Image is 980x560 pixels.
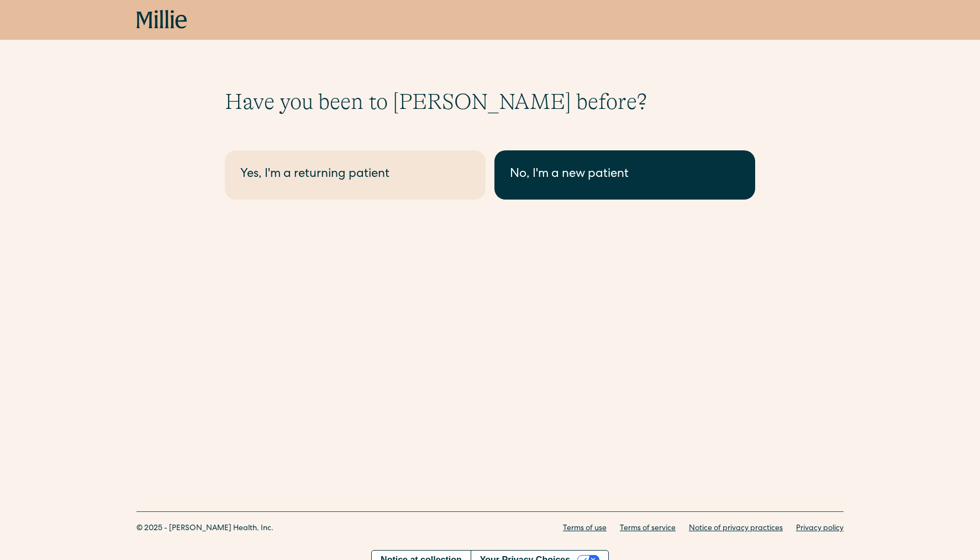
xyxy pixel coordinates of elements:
a: Terms of service [620,523,676,535]
div: No, I'm a new patient [510,166,740,184]
div: © 2025 - [PERSON_NAME] Health, Inc. [136,523,273,535]
a: No, I'm a new patient [494,150,755,200]
a: Privacy policy [796,523,844,535]
h1: Have you been to [PERSON_NAME] before? [225,88,755,115]
a: Yes, I'm a returning patient [225,150,486,200]
a: Notice of privacy practices [689,523,783,535]
div: Yes, I'm a returning patient [240,166,470,184]
a: Terms of use [563,523,607,535]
